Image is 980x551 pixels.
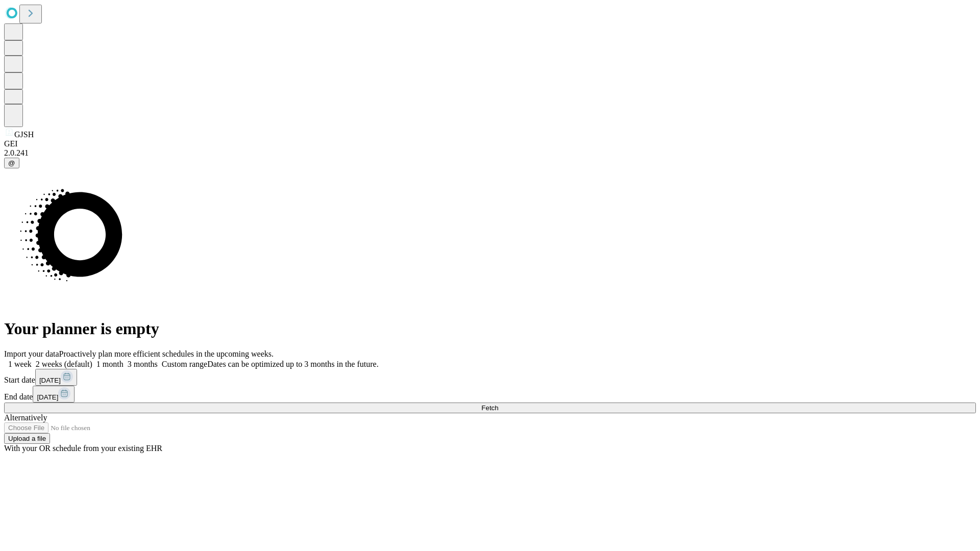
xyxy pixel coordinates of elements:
button: [DATE] [35,369,77,386]
button: [DATE] [33,386,75,403]
span: @ [8,159,15,167]
span: Dates can be optimized up to 3 months in the future. [207,360,378,368]
span: Fetch [481,404,498,412]
span: 1 month [96,360,124,368]
span: Proactively plan more efficient schedules in the upcoming weeks. [59,349,274,358]
h1: Your planner is empty [4,319,976,338]
span: Custom range [162,360,207,368]
span: Alternatively [4,413,47,422]
div: GEI [4,139,976,148]
span: GJSH [14,130,34,139]
span: With your OR schedule from your existing EHR [4,444,162,453]
button: Upload a file [4,433,50,444]
button: Fetch [4,403,976,413]
div: Start date [4,369,976,386]
span: 1 week [8,360,32,368]
span: 2 weeks (default) [36,360,92,368]
div: End date [4,386,976,403]
span: [DATE] [37,393,58,401]
button: @ [4,158,19,168]
span: [DATE] [39,377,61,384]
div: 2.0.241 [4,148,976,158]
span: 3 months [128,360,158,368]
span: Import your data [4,349,59,358]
